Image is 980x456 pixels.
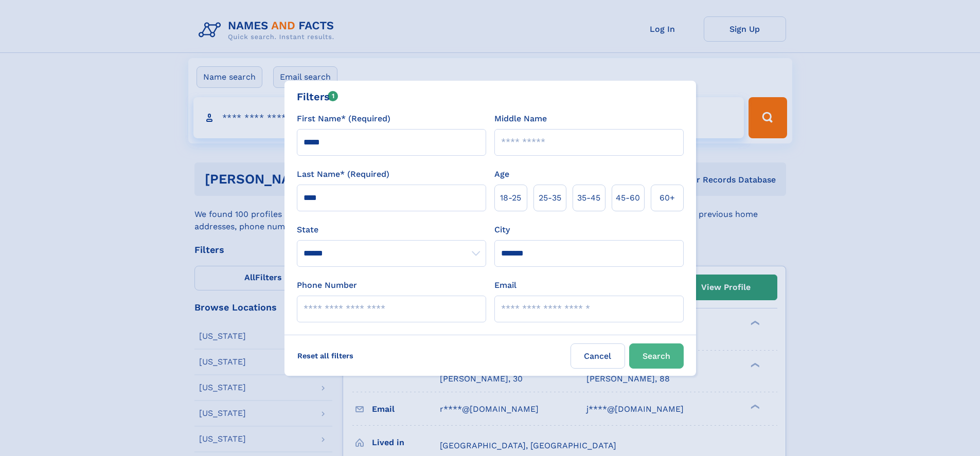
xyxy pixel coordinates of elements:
[494,279,516,291] label: Email
[494,168,509,180] label: Age
[577,192,600,204] span: 35‑45
[297,224,486,236] label: State
[571,343,625,369] label: Cancel
[539,192,561,204] span: 25‑35
[297,168,389,180] label: Last Name* (Required)
[660,192,675,204] span: 60+
[494,113,547,125] label: Middle Name
[500,192,521,204] span: 18‑25
[291,343,360,368] label: Reset all filters
[297,279,357,291] label: Phone Number
[629,343,684,369] button: Search
[494,224,510,236] label: City
[297,113,390,125] label: First Name* (Required)
[297,89,338,104] div: Filters
[616,192,640,204] span: 45‑60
